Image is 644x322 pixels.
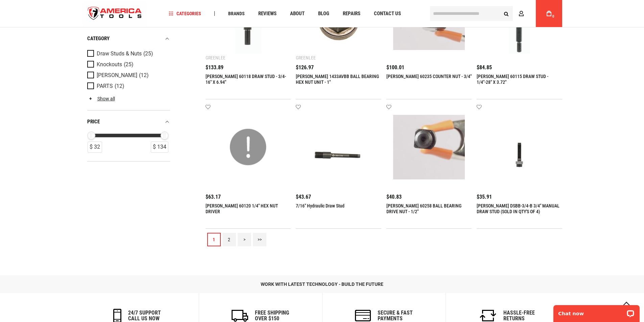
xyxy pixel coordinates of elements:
a: >> [253,233,266,246]
div: Product Filters [87,27,170,162]
a: Contact Us [371,9,404,18]
span: $40.83 [386,194,402,200]
span: Blog [318,11,329,16]
img: 7/16 [303,111,375,183]
a: Reviews [255,9,280,18]
h6: secure & fast payments [378,310,413,322]
a: [PERSON_NAME] (12) [87,72,168,79]
h6: 24/7 support call us now [128,310,161,322]
div: $ 134 [151,142,168,153]
span: 0 [552,15,554,18]
img: GREENLEE DSBB-3/4-B 3/4 [483,111,555,183]
span: PARTS [97,83,113,89]
iframe: LiveChat chat widget [549,301,644,322]
span: $84.85 [477,65,492,70]
span: Reviews [258,11,277,16]
span: $43.67 [296,194,311,200]
span: (12) [115,83,124,89]
a: [PERSON_NAME] 1433AVBB BALL BEARING HEX NUT UNIT - 1" [296,74,379,85]
a: 2 [222,233,236,246]
a: [PERSON_NAME] 60118 DRAW STUD - 3/4-16" X 6.94" [206,74,286,85]
span: (25) [124,62,134,68]
img: GREENLEE 60258 BALL BEARING DRIVE NUT - 1/2 [393,111,465,183]
span: $35.91 [477,194,492,200]
button: Search [500,7,513,20]
h6: Free Shipping Over $150 [255,310,289,322]
span: (12) [139,73,149,78]
a: Blog [315,9,332,18]
div: Greenlee [206,55,225,60]
span: $100.01 [386,65,404,70]
h6: Hassle-Free Returns [503,310,535,322]
a: 7/16" Hydraulic Draw Stud [296,203,344,208]
span: (25) [143,51,153,57]
span: Contact Us [374,11,401,16]
a: About [287,9,308,18]
span: Repairs [343,11,360,16]
span: $133.89 [206,65,223,70]
img: America Tools [82,1,148,26]
span: $126.97 [296,65,314,70]
a: Show all [87,96,115,101]
a: 1 [207,233,221,246]
a: Categories [166,9,204,18]
span: About [290,11,305,16]
a: [PERSON_NAME] 60258 BALL BEARING DRIVE NUT - 1/2" [386,203,461,214]
img: GREENLEE 60120 1/4 [212,111,284,183]
a: > [238,233,251,246]
a: [PERSON_NAME] 60235 COUNTER NUT - 3/4" [386,74,472,79]
a: [PERSON_NAME] 60115 DRAW STUD - 1/4"-28" X 3.72" [477,74,548,85]
a: [PERSON_NAME] DSBB-3/4-B 3/4" MANUAL DRAW STUD (SOLD IN QTY'S OF 4) [477,203,559,214]
a: store logo [82,1,148,26]
a: Knockouts (25) [87,61,168,68]
div: $ 32 [88,142,102,153]
span: [PERSON_NAME] [97,72,137,78]
a: Brands [225,9,248,18]
span: Draw Studs & Nuts [97,51,142,57]
div: price [87,117,170,126]
span: Brands [228,11,245,16]
a: Repairs [340,9,363,18]
div: category [87,34,170,43]
span: Categories [169,11,201,16]
span: $63.17 [206,194,221,200]
a: PARTS (12) [87,82,168,90]
span: Knockouts [97,61,122,68]
a: [PERSON_NAME] 60120 1/4" HEX NUT DRIVER [206,203,278,214]
div: Greenlee [296,55,316,60]
a: Draw Studs & Nuts (25) [87,50,168,57]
